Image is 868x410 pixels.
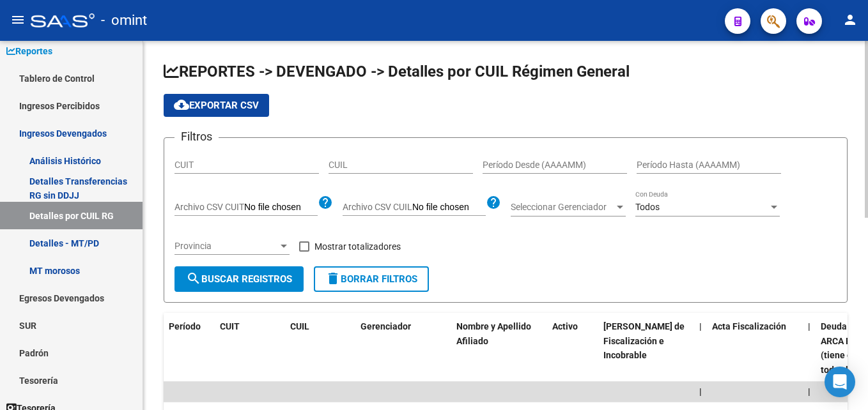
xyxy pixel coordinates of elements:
[842,12,858,27] mat-icon: person
[186,273,292,285] span: Buscar Registros
[174,100,259,111] span: Exportar CSV
[699,321,702,331] span: |
[325,271,341,286] mat-icon: delete
[635,202,660,212] span: Todos
[164,313,215,384] datatable-header-cell: Período
[314,239,401,254] span: Mostrar totalizadores
[803,313,816,384] datatable-header-cell: |
[169,321,201,331] span: Período
[707,313,803,384] datatable-header-cell: Acta Fiscalización
[285,313,355,384] datatable-header-cell: CUIL
[174,266,304,292] button: Buscar Registros
[215,313,285,384] datatable-header-cell: CUIT
[486,195,501,210] mat-icon: help
[325,273,417,285] span: Borrar Filtros
[712,321,786,331] span: Acta Fiscalización
[174,202,244,212] span: Archivo CSV CUIT
[547,313,598,384] datatable-header-cell: Activo
[164,63,630,80] span: REPORTES -> DEVENGADO -> Detalles por CUIL Régimen General
[355,313,451,384] datatable-header-cell: Gerenciador
[511,202,614,213] span: Seleccionar Gerenciador
[451,313,547,384] datatable-header-cell: Nombre y Apellido Afiliado
[825,367,855,397] div: Open Intercom Messenger
[412,202,486,213] input: Archivo CSV CUIL
[101,6,147,34] span: - omint
[360,321,411,331] span: Gerenciador
[456,321,531,346] span: Nombre y Apellido Afiliado
[164,94,269,117] button: Exportar CSV
[808,386,810,397] span: |
[699,386,702,397] span: |
[314,266,429,292] button: Borrar Filtros
[808,321,810,331] span: |
[174,128,219,146] h3: Filtros
[174,97,189,112] mat-icon: cloud_download
[603,321,685,361] span: [PERSON_NAME] de Fiscalización e Incobrable
[220,321,240,331] span: CUIT
[290,321,309,331] span: CUIL
[6,44,52,58] span: Reportes
[186,271,201,286] mat-icon: search
[598,313,694,384] datatable-header-cell: Deuda Bruta Neto de Fiscalización e Incobrable
[244,202,318,213] input: Archivo CSV CUIT
[174,241,278,252] span: Provincia
[343,202,412,212] span: Archivo CSV CUIL
[552,321,578,331] span: Activo
[694,313,707,384] datatable-header-cell: |
[318,195,333,210] mat-icon: help
[10,12,26,27] mat-icon: menu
